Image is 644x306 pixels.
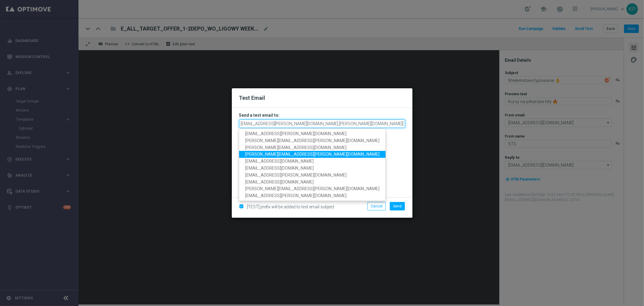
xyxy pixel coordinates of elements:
[245,159,314,164] span: [EMAIL_ADDRESS][DOMAIN_NAME]
[239,130,386,137] a: [EMAIL_ADDRESS][PERSON_NAME][DOMAIN_NAME]
[245,179,314,184] span: [EMAIL_ADDRESS][DOMAIN_NAME]
[245,138,380,143] span: [PERSON_NAME][EMAIL_ADDRESS][PERSON_NAME][DOMAIN_NAME]
[245,166,314,171] span: [EMAIL_ADDRESS][DOMAIN_NAME]
[239,165,386,172] a: [EMAIL_ADDRESS][DOMAIN_NAME]
[245,193,347,198] span: [EMAIL_ADDRESS][PERSON_NAME][DOMAIN_NAME]
[247,204,335,209] span: [TEST] prefix will be added to test email subject
[239,158,386,165] a: [EMAIL_ADDRESS][DOMAIN_NAME]
[239,192,386,199] a: [EMAIL_ADDRESS][PERSON_NAME][DOMAIN_NAME]
[239,172,386,179] a: [EMAIL_ADDRESS][PERSON_NAME][DOMAIN_NAME]
[239,137,386,144] a: [PERSON_NAME][EMAIL_ADDRESS][PERSON_NAME][DOMAIN_NAME]
[239,94,405,102] h2: Test Email
[239,178,386,185] a: [EMAIL_ADDRESS][DOMAIN_NAME]
[245,186,380,191] span: [PERSON_NAME][EMAIL_ADDRESS][PERSON_NAME][DOMAIN_NAME]
[245,173,347,177] span: [EMAIL_ADDRESS][PERSON_NAME][DOMAIN_NAME]
[390,202,405,210] button: Send
[393,204,402,208] span: Send
[239,144,386,151] a: [PERSON_NAME][EMAIL_ADDRESS][DOMAIN_NAME]
[245,145,347,150] span: [PERSON_NAME][EMAIL_ADDRESS][DOMAIN_NAME]
[245,152,380,157] span: [PERSON_NAME][EMAIL_ADDRESS][PERSON_NAME][DOMAIN_NAME]
[239,151,386,158] a: [PERSON_NAME][EMAIL_ADDRESS][PERSON_NAME][DOMAIN_NAME]
[245,131,347,136] span: [EMAIL_ADDRESS][PERSON_NAME][DOMAIN_NAME]
[239,112,405,118] h3: Send a test email to:
[367,202,386,210] button: Cancel
[239,185,386,192] a: [PERSON_NAME][EMAIL_ADDRESS][PERSON_NAME][DOMAIN_NAME]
